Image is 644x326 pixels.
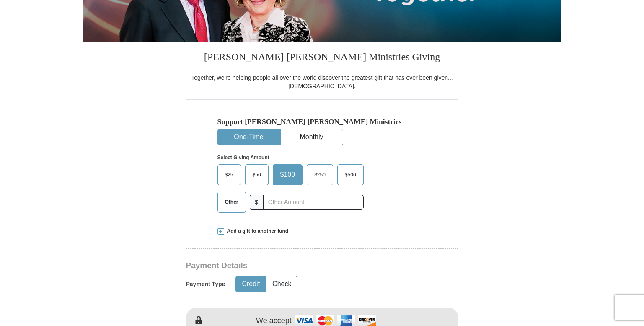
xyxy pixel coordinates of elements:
[218,129,280,145] button: One-Time
[276,168,300,181] span: $100
[186,281,225,288] h5: Payment Type
[250,195,264,210] span: $
[224,228,289,235] span: Add a gift to another fund
[256,316,292,326] h4: We accept
[263,195,363,210] input: Other Amount
[310,168,330,181] span: $250
[248,168,265,181] span: $50
[281,129,343,145] button: Monthly
[236,276,266,292] button: Credit
[186,261,400,271] h3: Payment Details
[217,117,427,126] h5: Support [PERSON_NAME] [PERSON_NAME] Ministries
[221,196,243,208] span: Other
[217,155,269,160] strong: Select Giving Amount
[266,276,297,292] button: Check
[341,168,360,181] span: $500
[186,74,458,90] div: Together, we're helping people all over the world discover the greatest gift that has ever been g...
[221,168,238,181] span: $25
[186,42,458,74] h3: [PERSON_NAME] [PERSON_NAME] Ministries Giving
